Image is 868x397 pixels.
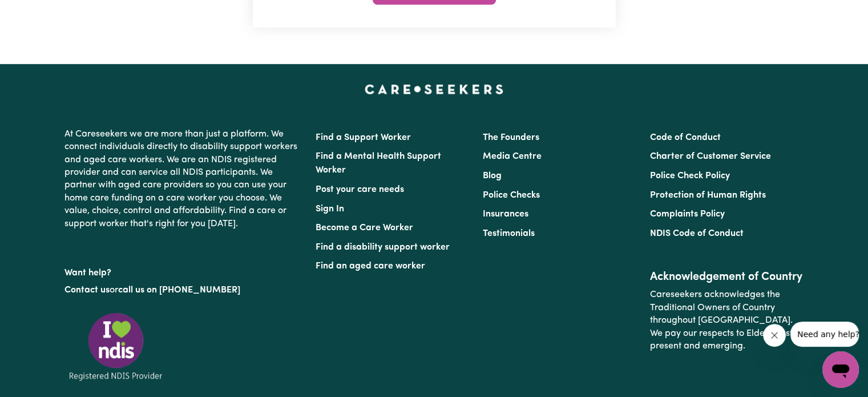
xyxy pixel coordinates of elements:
a: NDIS Code of Conduct [650,229,744,238]
a: Complaints Policy [650,210,725,219]
a: Insurances [483,210,528,219]
a: Police Check Policy [650,171,730,181]
iframe: Message from company [790,322,859,347]
a: call us on [PHONE_NUMBER] [118,286,240,295]
a: Testimonials [483,229,535,238]
a: Code of Conduct [650,133,721,142]
a: Become a Care Worker [316,223,413,232]
a: Media Centre [483,152,542,161]
h2: Acknowledgement of Country [650,270,804,284]
a: Find an aged care worker [316,262,425,271]
span: Need any help? [7,8,69,17]
a: Police Checks [483,191,540,200]
iframe: Close message [763,324,786,347]
img: Registered NDIS provider [64,311,167,382]
a: Find a Support Worker [316,133,411,142]
a: Contact us [64,286,110,295]
a: Sign In [316,204,344,214]
a: Find a disability support worker [316,243,450,252]
a: Post your care needs [316,185,404,194]
a: The Founders [483,133,539,142]
a: Protection of Human Rights [650,191,766,200]
p: Want help? [64,262,302,279]
p: Careseekers acknowledges the Traditional Owners of Country throughout [GEOGRAPHIC_DATA]. We pay o... [650,284,804,357]
a: Careseekers home page [365,85,503,94]
a: Blog [483,171,502,181]
p: At Careseekers we are more than just a platform. We connect individuals directly to disability su... [64,123,302,235]
a: Charter of Customer Service [650,152,771,161]
iframe: Button to launch messaging window [822,351,859,388]
p: or [64,279,302,301]
a: Find a Mental Health Support Worker [316,152,441,175]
